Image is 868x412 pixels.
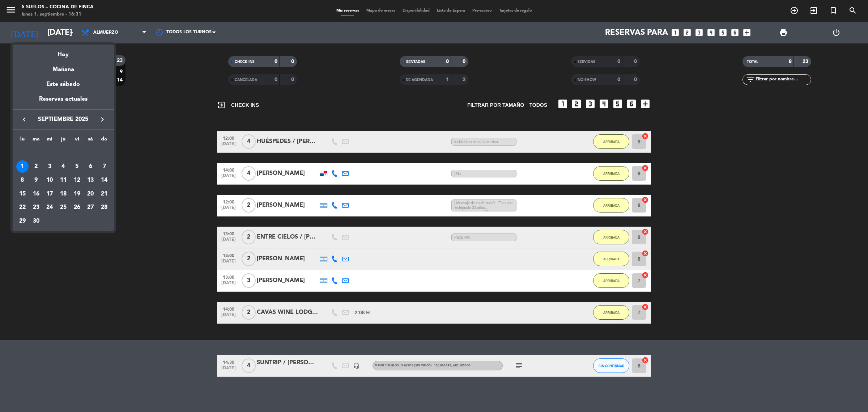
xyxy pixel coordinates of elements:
[13,59,114,74] div: Mañana
[70,187,84,201] td: 19 de septiembre de 2025
[84,188,97,200] div: 20
[20,115,29,124] i: keyboard_arrow_left
[70,173,84,187] td: 12 de septiembre de 2025
[57,202,69,214] div: 25
[97,160,111,174] td: 7 de septiembre de 2025
[70,160,84,174] td: 5 de septiembre de 2025
[13,74,114,94] div: Este sábado
[16,202,29,214] div: 22
[18,115,31,124] button: keyboard_arrow_left
[16,174,29,186] div: 8
[84,187,98,201] td: 20 de septiembre de 2025
[16,160,29,174] td: 1 de septiembre de 2025
[31,115,96,124] span: septiembre 2025
[56,173,70,187] td: 11 de septiembre de 2025
[84,201,98,215] td: 27 de septiembre de 2025
[16,188,29,200] div: 15
[97,187,111,201] td: 21 de septiembre de 2025
[98,188,110,200] div: 21
[84,202,97,214] div: 27
[97,173,111,187] td: 14 de septiembre de 2025
[29,187,43,201] td: 16 de septiembre de 2025
[29,135,43,146] th: martes
[71,188,83,200] div: 19
[56,135,70,146] th: jueves
[43,187,56,201] td: 17 de septiembre de 2025
[98,160,110,173] div: 7
[30,188,42,200] div: 16
[43,160,56,174] td: 3 de septiembre de 2025
[29,160,43,174] td: 2 de septiembre de 2025
[43,174,56,186] div: 10
[71,160,83,173] div: 5
[16,201,29,215] td: 22 de septiembre de 2025
[84,135,98,146] th: sábado
[84,160,97,173] div: 6
[56,187,70,201] td: 18 de septiembre de 2025
[71,174,83,186] div: 12
[97,201,111,215] td: 28 de septiembre de 2025
[96,115,109,124] button: keyboard_arrow_right
[98,174,110,186] div: 14
[16,160,29,173] div: 1
[29,173,43,187] td: 9 de septiembre de 2025
[16,135,29,146] th: lunes
[16,214,29,228] td: 29 de septiembre de 2025
[97,135,111,146] th: domingo
[98,115,107,124] i: keyboard_arrow_right
[70,135,84,146] th: viernes
[57,188,69,200] div: 18
[57,160,69,173] div: 4
[57,174,69,186] div: 11
[16,215,29,227] div: 29
[13,94,114,109] div: Reservas actuales
[16,187,29,201] td: 15 de septiembre de 2025
[43,188,56,200] div: 17
[98,202,110,214] div: 28
[13,45,114,59] div: Hoy
[16,146,111,160] td: SEP.
[30,160,42,173] div: 2
[43,173,56,187] td: 10 de septiembre de 2025
[43,160,56,173] div: 3
[43,202,56,214] div: 24
[29,214,43,228] td: 30 de septiembre de 2025
[56,201,70,215] td: 25 de septiembre de 2025
[30,215,42,227] div: 30
[70,201,84,215] td: 26 de septiembre de 2025
[56,160,70,174] td: 4 de septiembre de 2025
[30,202,42,214] div: 23
[29,201,43,215] td: 23 de septiembre de 2025
[84,173,98,187] td: 13 de septiembre de 2025
[84,160,98,174] td: 6 de septiembre de 2025
[43,135,56,146] th: miércoles
[16,173,29,187] td: 8 de septiembre de 2025
[71,202,83,214] div: 26
[84,174,97,186] div: 13
[43,201,56,215] td: 24 de septiembre de 2025
[30,174,42,186] div: 9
